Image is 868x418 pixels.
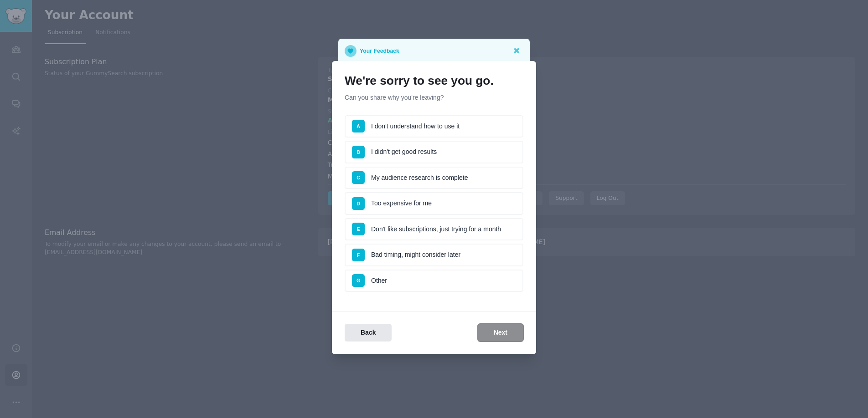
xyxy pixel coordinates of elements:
p: Your Feedback [360,45,399,57]
span: C [356,175,360,180]
span: F [357,252,360,258]
span: B [356,149,360,155]
span: D [356,201,360,206]
span: A [356,123,360,129]
p: Can you share why you're leaving? [345,93,523,102]
h1: We're sorry to see you go. [345,74,523,88]
span: E [356,226,360,232]
span: G [356,278,360,283]
button: Back [345,324,392,342]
